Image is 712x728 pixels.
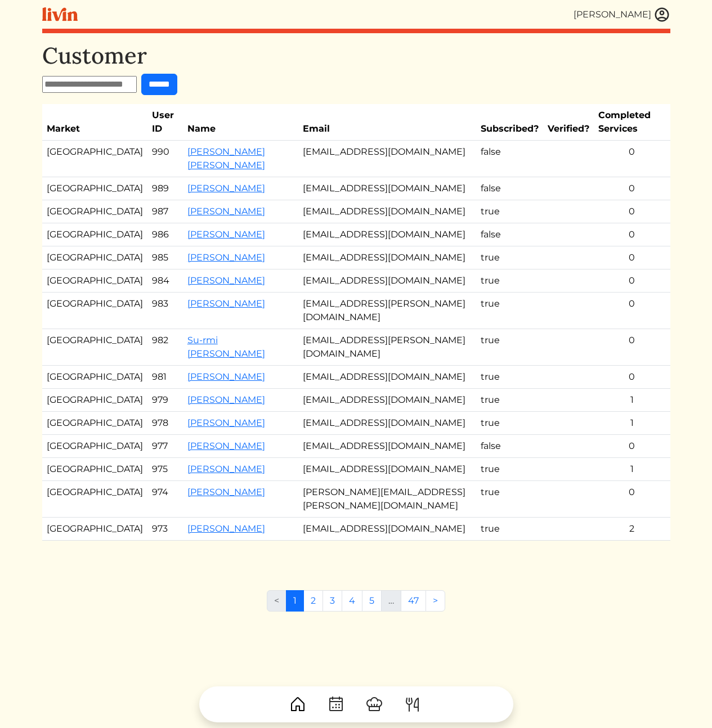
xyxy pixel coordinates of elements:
a: 1 [286,590,304,612]
th: Market [42,104,147,141]
td: true [476,481,543,518]
td: 1 [594,389,670,412]
td: [EMAIL_ADDRESS][DOMAIN_NAME] [298,141,476,177]
td: [EMAIL_ADDRESS][PERSON_NAME][DOMAIN_NAME] [298,329,476,366]
td: 0 [594,177,670,200]
a: [PERSON_NAME] [187,298,265,309]
td: 979 [147,389,183,412]
td: 989 [147,177,183,200]
a: [PERSON_NAME] [187,523,265,534]
a: [PERSON_NAME] [187,252,265,263]
td: 975 [147,458,183,481]
td: false [476,435,543,458]
th: Subscribed? [476,104,543,141]
td: [EMAIL_ADDRESS][DOMAIN_NAME] [298,458,476,481]
a: 4 [342,590,362,612]
th: Completed Services [594,104,670,141]
td: [EMAIL_ADDRESS][DOMAIN_NAME] [298,366,476,389]
td: [EMAIL_ADDRESS][DOMAIN_NAME] [298,246,476,269]
td: [EMAIL_ADDRESS][DOMAIN_NAME] [298,435,476,458]
td: [EMAIL_ADDRESS][DOMAIN_NAME] [298,200,476,223]
td: true [476,458,543,481]
td: 2 [594,518,670,541]
td: false [476,141,543,177]
td: [GEOGRAPHIC_DATA] [42,518,147,541]
th: Email [298,104,476,141]
td: 0 [594,435,670,458]
img: ForkKnife-55491504ffdb50bab0c1e09e7649658475375261d09fd45db06cec23bce548bf.svg [404,695,422,713]
td: 985 [147,246,183,269]
td: 982 [147,329,183,366]
td: [GEOGRAPHIC_DATA] [42,329,147,366]
td: [EMAIL_ADDRESS][DOMAIN_NAME] [298,518,476,541]
td: 0 [594,200,670,223]
a: [PERSON_NAME] [187,417,265,428]
a: [PERSON_NAME] [187,371,265,382]
td: true [476,329,543,366]
a: 47 [401,590,426,612]
td: [EMAIL_ADDRESS][DOMAIN_NAME] [298,223,476,246]
td: [GEOGRAPHIC_DATA] [42,412,147,435]
td: [PERSON_NAME][EMAIL_ADDRESS][PERSON_NAME][DOMAIN_NAME] [298,481,476,518]
td: 986 [147,223,183,246]
img: ChefHat-a374fb509e4f37eb0702ca99f5f64f3b6956810f32a249b33092029f8484b388.svg [365,695,383,713]
td: true [476,389,543,412]
a: 5 [362,590,382,612]
td: [GEOGRAPHIC_DATA] [42,246,147,269]
td: true [476,246,543,269]
th: Name [183,104,298,141]
td: 0 [594,246,670,269]
td: [GEOGRAPHIC_DATA] [42,366,147,389]
a: [PERSON_NAME] [PERSON_NAME] [187,146,265,170]
a: [PERSON_NAME] [187,487,265,497]
td: [GEOGRAPHIC_DATA] [42,141,147,177]
td: 0 [594,481,670,518]
td: true [476,412,543,435]
img: CalendarDots-5bcf9d9080389f2a281d69619e1c85352834be518fbc73d9501aef674afc0d57.svg [327,695,345,713]
td: [EMAIL_ADDRESS][DOMAIN_NAME] [298,412,476,435]
td: [GEOGRAPHIC_DATA] [42,435,147,458]
a: [PERSON_NAME] [187,464,265,474]
img: livin-logo-a0d97d1a881af30f6274990eb6222085a2533c92bbd1e4f22c21b4f0d0e3210c.svg [42,7,78,21]
td: [GEOGRAPHIC_DATA] [42,458,147,481]
a: 3 [323,590,342,612]
a: Next [426,590,445,612]
a: [PERSON_NAME] [187,275,265,286]
td: false [476,223,543,246]
td: 987 [147,200,183,223]
img: House-9bf13187bcbb5817f509fe5e7408150f90897510c4275e13d0d5fca38e0b5951.svg [289,695,307,713]
td: [GEOGRAPHIC_DATA] [42,293,147,329]
td: 977 [147,435,183,458]
td: false [476,177,543,200]
td: [GEOGRAPHIC_DATA] [42,481,147,518]
td: 1 [594,412,670,435]
img: user_account-e6e16d2ec92f44fc35f99ef0dc9cddf60790bfa021a6ecb1c896eb5d2907b31c.svg [653,6,670,23]
td: [EMAIL_ADDRESS][DOMAIN_NAME] [298,177,476,200]
a: [PERSON_NAME] [187,229,265,240]
td: [GEOGRAPHIC_DATA] [42,223,147,246]
td: true [476,293,543,329]
a: [PERSON_NAME] [187,394,265,405]
h1: Customer [42,42,670,69]
a: [PERSON_NAME] [187,441,265,451]
div: [PERSON_NAME] [574,8,651,21]
nav: Pages [267,590,445,621]
td: 990 [147,141,183,177]
td: 973 [147,518,183,541]
td: [GEOGRAPHIC_DATA] [42,177,147,200]
th: User ID [147,104,183,141]
td: [GEOGRAPHIC_DATA] [42,269,147,293]
td: 1 [594,458,670,481]
td: 974 [147,481,183,518]
td: 0 [594,269,670,293]
td: 981 [147,366,183,389]
td: 0 [594,329,670,366]
td: 0 [594,293,670,329]
td: [EMAIL_ADDRESS][DOMAIN_NAME] [298,389,476,412]
td: [GEOGRAPHIC_DATA] [42,200,147,223]
td: [EMAIL_ADDRESS][DOMAIN_NAME] [298,269,476,293]
td: true [476,269,543,293]
td: 983 [147,293,183,329]
a: Su-rmi [PERSON_NAME] [187,335,265,359]
td: [GEOGRAPHIC_DATA] [42,389,147,412]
